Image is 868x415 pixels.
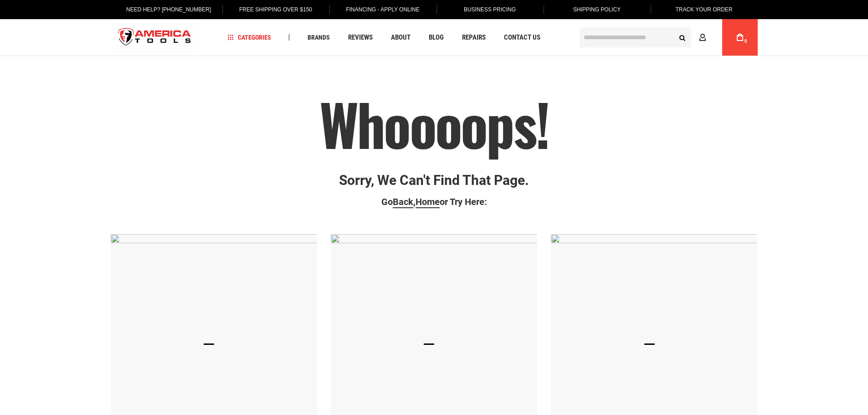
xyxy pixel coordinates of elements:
[416,196,440,208] a: Home
[348,34,373,41] span: Reviews
[344,31,377,44] a: Reviews
[111,20,199,55] img: America Tools
[674,29,691,46] button: Search
[745,39,747,44] span: 0
[111,92,758,154] h1: Whoooops!
[458,31,490,44] a: Repairs
[308,34,330,41] span: Brands
[111,20,199,55] a: store logo
[223,31,275,44] a: Categories
[504,34,540,41] span: Contact Us
[429,34,444,41] span: Blog
[111,173,758,188] p: Sorry, we can't find that page.
[303,31,334,44] a: Brands
[391,34,411,41] span: About
[111,197,758,207] p: Go , or Try Here:
[227,34,271,41] span: Categories
[462,34,486,41] span: Repairs
[731,19,749,56] a: 0
[425,31,448,44] a: Blog
[387,31,415,44] a: About
[393,196,413,207] span: Back
[416,196,440,207] span: Home
[500,31,544,44] a: Contact Us
[393,196,413,208] a: Back
[573,6,621,13] span: Shipping Policy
